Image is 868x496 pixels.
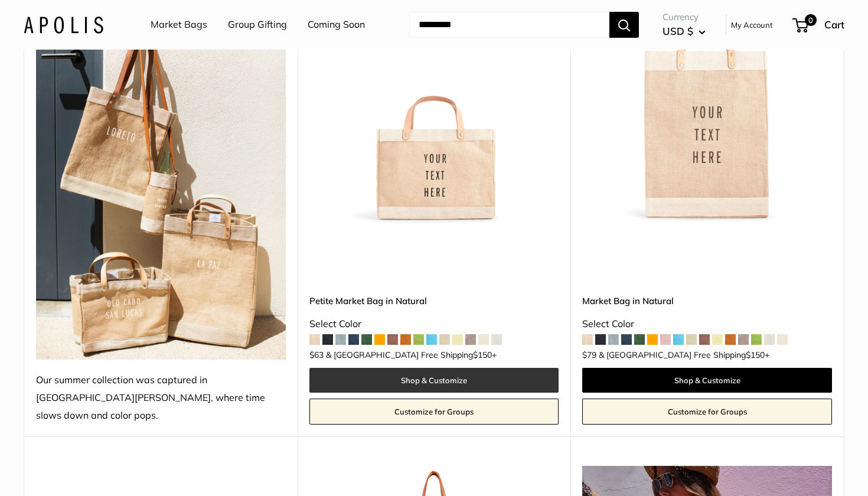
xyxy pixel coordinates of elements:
[805,14,817,26] span: 0
[228,16,287,34] a: Group Gifting
[582,315,832,333] div: Select Color
[473,350,492,360] span: $150
[746,350,765,360] span: $150
[409,12,609,38] input: Search...
[582,399,832,425] a: Customize for Groups
[663,25,693,37] span: USD $
[309,399,559,425] a: Customize for Groups
[582,294,832,308] a: Market Bag in Natural
[794,15,844,34] a: 0 Cart
[609,12,639,38] button: Search
[599,351,769,359] span: & [GEOGRAPHIC_DATA] Free Shipping +
[151,16,207,34] a: Market Bags
[309,368,559,393] a: Shop & Customize
[36,371,286,425] div: Our summer collection was captured in [GEOGRAPHIC_DATA][PERSON_NAME], where time slows down and c...
[326,351,497,359] span: & [GEOGRAPHIC_DATA] Free Shipping +
[663,22,706,41] button: USD $
[24,16,103,33] img: Apolis
[308,16,365,34] a: Coming Soon
[582,368,832,393] a: Shop & Customize
[663,9,706,25] span: Currency
[309,350,324,360] span: $63
[731,18,773,32] a: My Account
[309,294,559,308] a: Petite Market Bag in Natural
[309,315,559,333] div: Select Color
[824,18,844,31] span: Cart
[582,350,596,360] span: $79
